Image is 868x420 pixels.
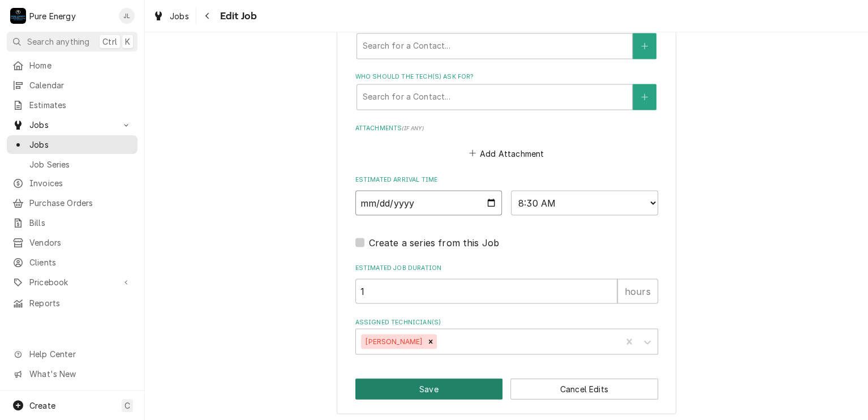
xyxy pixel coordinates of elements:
a: Clients [7,253,137,272]
span: Clients [29,256,132,268]
div: Button Group Row [355,378,658,399]
a: Purchase Orders [7,194,137,212]
button: Navigate back [199,7,217,25]
span: Estimates [29,99,132,111]
span: Purchase Orders [29,197,132,209]
span: Calendar [29,79,132,91]
span: Search anything [27,36,89,48]
span: Jobs [29,139,132,151]
a: Calendar [7,76,137,95]
span: Create [29,401,55,410]
span: Home [29,59,132,71]
div: Who should the tech(s) ask for? [355,72,658,109]
span: C [124,400,130,412]
div: [PERSON_NAME] [361,334,424,349]
button: Cancel Edits [510,378,658,399]
button: Save [355,378,503,399]
a: Vendors [7,233,137,252]
button: Search anythingCtrlK [7,32,137,52]
span: Pricebook [29,276,115,288]
a: Go to Pricebook [7,273,137,292]
span: Bills [29,217,132,229]
a: Job Series [7,155,137,174]
div: hours [617,278,658,303]
label: Assigned Technician(s) [355,318,658,327]
span: Ctrl [102,36,117,48]
span: Job Series [29,158,132,170]
label: Attachments [355,123,658,132]
span: Edit Job [217,8,257,24]
span: Jobs [170,10,189,22]
div: Pure Energy [29,10,76,22]
a: Invoices [7,174,137,192]
div: James Linnenkamp's Avatar [119,8,135,24]
label: Who should the tech(s) ask for? [355,72,658,82]
span: Invoices [29,177,132,189]
a: Go to What's New [7,365,137,383]
span: Vendors [29,237,132,248]
svg: Create New Contact [641,42,648,50]
div: Estimated Arrival Time [355,175,658,215]
label: Estimated Arrival Time [355,175,658,184]
div: JL [119,8,135,24]
div: Estimated Job Duration [355,263,658,303]
a: Reports [7,294,137,312]
div: P [10,8,26,24]
label: Create a series from this Job [369,235,500,249]
div: Button Group [355,378,658,399]
div: Remove James Linnenkamp [424,334,437,349]
svg: Create New Contact [641,93,648,101]
div: Pure Energy's Avatar [10,8,26,24]
a: Jobs [7,135,137,154]
a: Go to Help Center [7,345,137,363]
a: Home [7,56,137,75]
button: Add Attachment [467,145,546,161]
span: Reports [29,297,132,309]
a: Bills [7,213,137,232]
span: ( if any ) [402,125,423,131]
button: Create New Contact [633,84,656,110]
div: Assigned Technician(s) [355,318,658,354]
span: K [125,36,130,48]
a: Jobs [148,7,194,25]
a: Estimates [7,96,137,114]
span: Jobs [29,119,115,131]
input: Date [355,190,502,215]
label: Estimated Job Duration [355,263,658,272]
div: Attachments [355,123,658,161]
button: Create New Contact [633,33,656,59]
div: Who called in this service? [355,22,658,58]
select: Time Select [511,190,658,215]
span: Help Center [29,348,131,360]
a: Go to Jobs [7,115,137,134]
span: What's New [29,368,131,380]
